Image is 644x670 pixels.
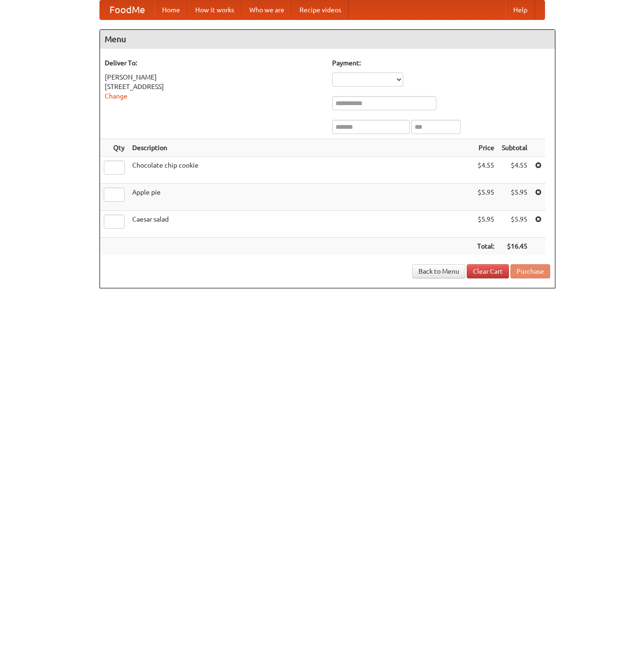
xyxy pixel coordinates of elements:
[188,0,242,19] a: How it works
[473,211,498,238] td: $5.95
[105,92,127,100] a: Change
[128,184,473,211] td: Apple pie
[473,157,498,184] td: $4.55
[242,0,292,19] a: Who we are
[100,139,128,157] th: Qty
[105,82,323,91] div: [STREET_ADDRESS]
[473,139,498,157] th: Price
[292,0,349,19] a: Recipe videos
[498,238,531,255] th: $16.45
[498,211,531,238] td: $5.95
[473,184,498,211] td: $5.95
[467,264,509,278] a: Clear Cart
[100,30,555,49] h4: Menu
[473,238,498,255] th: Total:
[412,264,465,278] a: Back to Menu
[100,0,154,19] a: FoodMe
[105,72,323,82] div: [PERSON_NAME]
[332,58,550,68] h5: Payment:
[128,211,473,238] td: Caesar salad
[498,157,531,184] td: $4.55
[510,264,550,278] button: Purchase
[154,0,188,19] a: Home
[506,0,535,19] a: Help
[498,139,531,157] th: Subtotal
[105,58,323,68] h5: Deliver To:
[128,139,473,157] th: Description
[128,157,473,184] td: Chocolate chip cookie
[498,184,531,211] td: $5.95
